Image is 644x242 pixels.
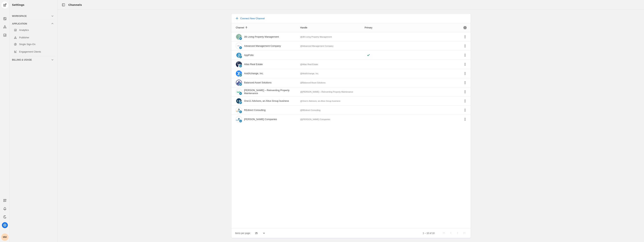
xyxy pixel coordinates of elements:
div: AppFolio [244,54,254,57]
div: Channel [236,26,248,29]
span: Connect New Channel [240,17,265,20]
img: cache [236,71,242,76]
div: One11 Advisors, an Altus Group business [244,99,289,102]
a: Publisher [12,34,55,41]
div: Billing & Usage [12,58,51,61]
app-icon-button: Channel Menu [462,98,468,104]
app-icon-button: Channel Menu [462,43,468,49]
div: Handle [300,26,307,29]
app-icon-button: Channel Menu [462,116,468,123]
div: @[PERSON_NAME] Companies [300,118,330,121]
img: cache [236,80,242,86]
div: Channels [68,3,82,7]
mat-expansion-panel-header: Workspace [12,13,55,19]
app-icon-button: Channel Menu [462,88,468,95]
a: Analytics [12,27,55,33]
div: @AvidXchange, Inc. [300,72,319,75]
app-icon-button: Channel Menu [462,70,468,77]
div: AvidXchange, Inc. [244,72,264,75]
mat-expansion-panel-header: Application [12,21,55,27]
div: @Advanced Management Company [300,45,334,48]
app-icon-button: Channel Menu [462,61,468,68]
img: cache [236,34,242,40]
div: @REdirect Consulting [300,109,321,112]
img: cache [236,43,242,49]
img: cache [236,116,242,122]
img: cache [236,107,242,113]
div: Primary [365,26,376,29]
app-icon-button: Channel Menu [462,107,468,114]
div: [PERSON_NAME] – Reinventing Property Maintenance [244,89,296,95]
div: @Atlas Real Estate [300,63,318,66]
div: @One11 Advisors, an Altus Group business [300,99,340,102]
img: cache [236,98,242,104]
button: MM [1,233,9,241]
a: Engagement Clients [12,48,55,55]
div: Application [12,27,55,55]
div: 1 – 10 of 10 [423,231,435,235]
img: cache [236,61,242,67]
img: cache [236,89,242,95]
app-icon-button: Channel Menu [462,79,468,86]
div: Primary [365,26,372,29]
button: Connect New Channel [233,15,267,22]
img: cache [236,52,242,58]
div: Advanced Management Company [244,45,281,48]
div: @Balanced Asset Solutions [300,81,326,84]
app-icon-button: Channel Menu [462,52,468,59]
div: Workspace [12,15,51,18]
div: Application [12,22,51,25]
a: Single Sign-On [12,41,55,48]
span: 25 [255,232,258,235]
div: @[PERSON_NAME] – Reinventing Property Maintenance [300,90,353,93]
div: REdirect Consulting [244,109,266,112]
div: Atlas Real Estate [244,63,263,66]
mat-expansion-panel-header: Billing & Usage [12,57,55,63]
div: @2B Living Property Management [300,35,332,38]
div: Balanced Asset Solutions [244,81,272,84]
div: Items per page: [235,231,251,235]
div: Handle [300,26,311,29]
div: [PERSON_NAME] Companies [244,118,277,121]
div: Channel [236,26,244,29]
div: 2B Living Property Management [244,35,279,38]
app-icon-button: Channel Menu [462,33,468,40]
